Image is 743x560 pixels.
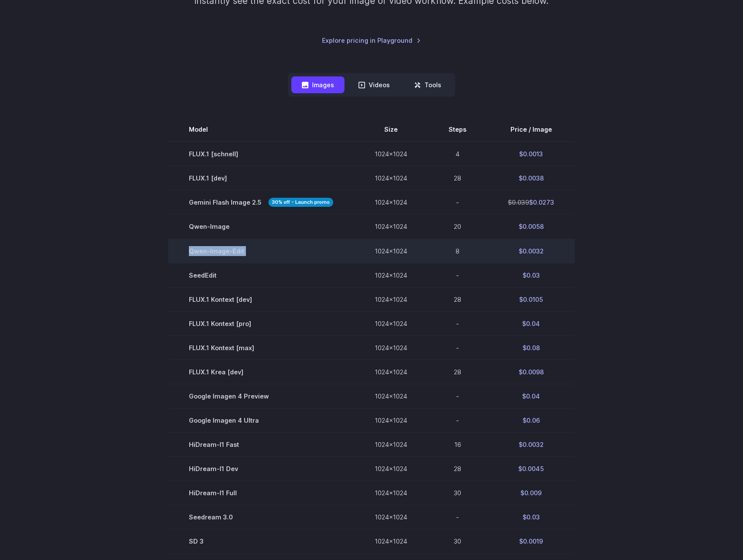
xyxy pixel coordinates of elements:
td: 1024x1024 [354,311,428,335]
td: $0.03 [487,505,575,529]
td: 28 [428,456,487,481]
td: - [428,335,487,360]
td: SeedEdit [168,263,354,287]
td: FLUX.1 [dev] [168,166,354,190]
td: $0.0019 [487,529,575,554]
a: Explore pricing in Playground [322,35,421,45]
td: Seedream 3.0 [168,505,354,529]
td: 1024x1024 [354,142,428,166]
td: $0.0038 [487,166,575,190]
td: $0.08 [487,335,575,360]
td: 1024x1024 [354,263,428,287]
td: Google Imagen 4 Ultra [168,408,354,432]
th: Steps [428,117,487,142]
td: $0.0098 [487,360,575,384]
td: 4 [428,142,487,166]
td: $0.0058 [487,215,575,239]
td: 28 [428,360,487,384]
td: 1024x1024 [354,456,428,481]
td: $0.0105 [487,287,575,311]
td: 28 [428,287,487,311]
button: Tools [404,76,452,93]
td: 30 [428,481,487,505]
td: FLUX.1 [schnell] [168,142,354,166]
td: FLUX.1 Kontext [max] [168,335,354,360]
td: HiDream-I1 Fast [168,432,354,456]
td: $0.0045 [487,456,575,481]
td: $0.0032 [487,239,575,263]
td: $0.0273 [487,190,575,215]
td: 1024x1024 [354,287,428,311]
td: HiDream-I1 Full [168,481,354,505]
td: $0.009 [487,481,575,505]
td: 30 [428,529,487,554]
td: 20 [428,215,487,239]
th: Price / Image [487,117,575,142]
td: SD 3 [168,529,354,554]
td: - [428,190,487,215]
td: 8 [428,239,487,263]
s: $0.039 [508,199,529,206]
button: Images [291,76,344,93]
td: HiDream-I1 Dev [168,456,354,481]
strong: 30% off - Launch promo [268,198,333,207]
td: 1024x1024 [354,505,428,529]
td: - [428,384,487,408]
td: Qwen-Image-Edit [168,239,354,263]
td: Google Imagen 4 Preview [168,384,354,408]
td: FLUX.1 Kontext [dev] [168,287,354,311]
td: 1024x1024 [354,408,428,432]
td: - [428,505,487,529]
td: - [428,311,487,335]
td: - [428,263,487,287]
td: $0.0032 [487,432,575,456]
td: 1024x1024 [354,481,428,505]
td: 1024x1024 [354,215,428,239]
th: Size [354,117,428,142]
td: 1024x1024 [354,335,428,360]
td: 1024x1024 [354,384,428,408]
td: Qwen-Image [168,215,354,239]
td: 1024x1024 [354,239,428,263]
td: 1024x1024 [354,166,428,190]
td: 1024x1024 [354,360,428,384]
td: FLUX.1 Krea [dev] [168,360,354,384]
th: Model [168,117,354,142]
td: $0.04 [487,384,575,408]
span: Gemini Flash Image 2.5 [189,197,333,207]
td: FLUX.1 Kontext [pro] [168,311,354,335]
td: 1024x1024 [354,529,428,554]
td: $0.04 [487,311,575,335]
td: $0.06 [487,408,575,432]
button: Videos [348,76,400,93]
td: 1024x1024 [354,432,428,456]
td: $0.0013 [487,142,575,166]
td: - [428,408,487,432]
td: 28 [428,166,487,190]
td: 16 [428,432,487,456]
td: $0.03 [487,263,575,287]
td: 1024x1024 [354,190,428,215]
